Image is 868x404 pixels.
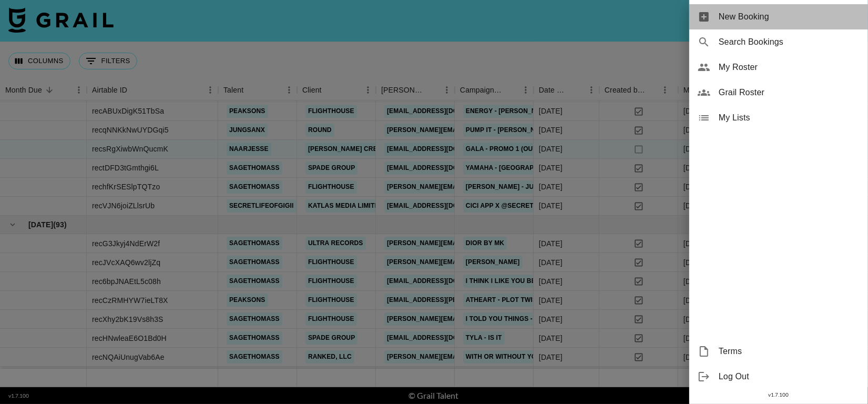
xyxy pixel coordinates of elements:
[719,86,860,99] span: Grail Roster
[689,364,868,389] div: Log Out
[719,36,860,48] span: Search Bookings
[689,339,868,364] div: Terms
[689,4,868,29] div: New Booking
[689,29,868,55] div: Search Bookings
[689,105,868,130] div: My Lists
[719,11,860,23] span: New Booking
[689,80,868,105] div: Grail Roster
[719,370,860,383] span: Log Out
[719,61,860,74] span: My Roster
[689,389,868,400] div: v 1.7.100
[719,345,860,358] span: Terms
[719,112,860,124] span: My Lists
[689,55,868,80] div: My Roster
